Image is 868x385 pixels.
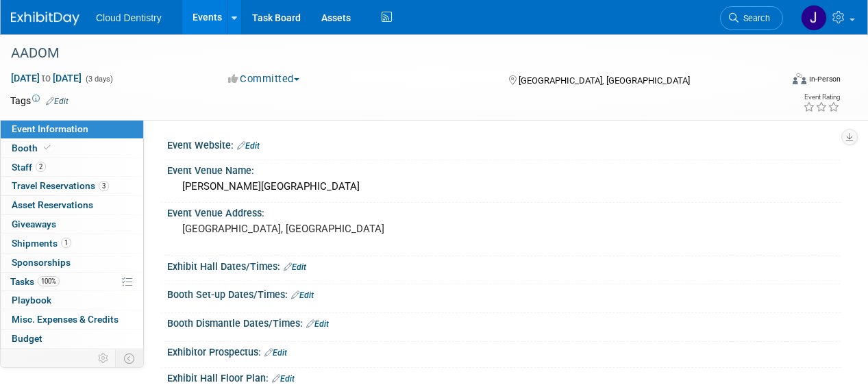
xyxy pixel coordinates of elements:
[167,313,841,331] div: Booth Dismantle Dates/Times:
[808,74,841,84] div: In-Person
[12,199,93,210] span: Asset Reservations
[719,71,841,92] div: Event Format
[1,273,143,291] a: Tasks100%
[12,219,56,229] span: Giveaways
[92,349,116,367] td: Personalize Event Tab Strip
[12,257,71,268] span: Sponsorships
[12,295,51,306] span: Playbook
[272,374,295,384] a: Edit
[1,253,143,272] a: Sponsorships
[1,330,143,348] a: Budget
[237,141,260,151] a: Edit
[1,158,143,177] a: Staff2
[11,12,79,25] img: ExhibitDay
[223,72,305,86] button: Committed
[36,162,46,172] span: 2
[12,142,53,153] span: Booth
[12,123,88,134] span: Event Information
[1,177,143,195] a: Travel Reservations3
[40,73,53,84] span: to
[177,176,830,197] div: [PERSON_NAME][GEOGRAPHIC_DATA]
[38,276,60,286] span: 100%
[12,162,46,173] span: Staff
[1,310,143,329] a: Misc. Expenses & Credits
[61,238,71,248] span: 1
[84,75,113,84] span: (3 days)
[1,120,143,138] a: Event Information
[306,319,329,329] a: Edit
[1,291,143,310] a: Playbook
[96,12,162,23] span: Cloud Dentistry
[1,234,143,253] a: Shipments1
[116,349,144,367] td: Toggle Event Tabs
[6,41,770,66] div: AADOM
[12,314,119,325] span: Misc. Expenses & Credits
[167,342,841,360] div: Exhibitor Prospectus:
[803,94,840,101] div: Event Rating
[167,135,841,153] div: Event Website:
[720,6,783,30] a: Search
[99,181,109,191] span: 3
[167,160,841,177] div: Event Venue Name:
[739,13,770,23] span: Search
[793,73,806,84] img: Format-Inperson.png
[12,333,42,344] span: Budget
[44,144,51,151] i: Booth reservation complete
[1,215,143,234] a: Giveaways
[291,290,314,300] a: Edit
[801,5,827,31] img: Jessica Estrada
[167,284,841,302] div: Booth Set-up Dates/Times:
[12,180,109,191] span: Travel Reservations
[167,203,841,220] div: Event Venue Address:
[10,72,82,84] span: [DATE] [DATE]
[182,223,433,235] pre: [GEOGRAPHIC_DATA], [GEOGRAPHIC_DATA]
[284,262,306,272] a: Edit
[167,256,841,274] div: Exhibit Hall Dates/Times:
[10,276,60,287] span: Tasks
[12,238,71,249] span: Shipments
[10,94,69,108] td: Tags
[1,196,143,214] a: Asset Reservations
[519,75,690,86] span: [GEOGRAPHIC_DATA], [GEOGRAPHIC_DATA]
[264,348,287,358] a: Edit
[1,139,143,158] a: Booth
[46,97,69,106] a: Edit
